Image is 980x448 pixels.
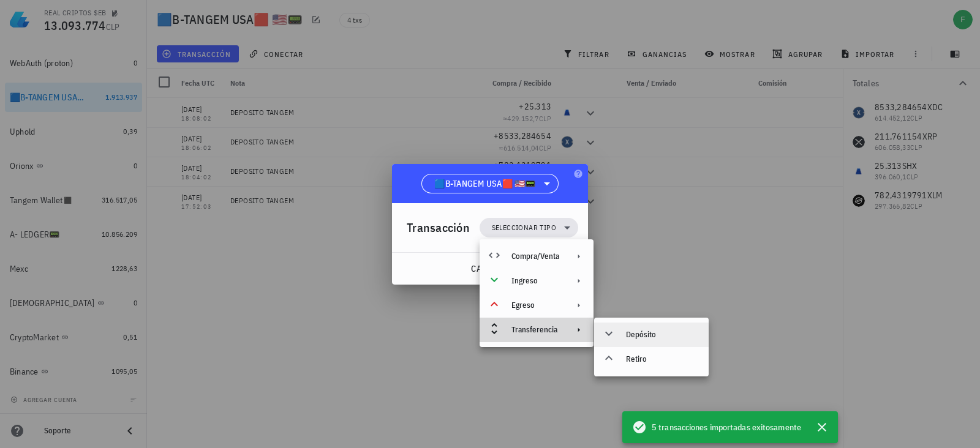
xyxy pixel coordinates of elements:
div: Compra/Venta [511,252,559,261]
div: Ingreso [480,269,594,293]
div: Transacción [407,218,470,237]
div: Depósito [626,330,699,340]
div: Ingreso [511,276,559,286]
span: 5 transacciones importadas exitosamente [652,420,801,434]
div: Transferencia [480,318,594,342]
span: cancelar [470,263,516,274]
span: 🟦B-TANGEM USA🟥 🇺🇸📟 [434,177,535,190]
div: Egreso [480,293,594,318]
span: Seleccionar tipo [492,222,556,234]
div: Retiro [626,354,699,364]
button: cancelar [466,258,521,280]
div: Transferencia [511,325,559,335]
div: Egreso [511,301,559,310]
div: Compra/Venta [480,244,594,269]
